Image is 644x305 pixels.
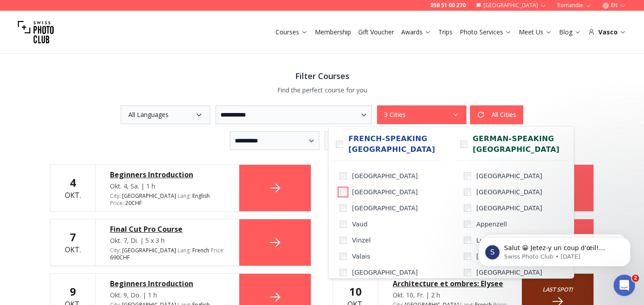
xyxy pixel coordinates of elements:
[311,26,355,38] button: Membership
[352,220,368,229] span: Vaud
[470,105,523,124] button: All Cities
[476,204,542,213] span: [GEOGRAPHIC_DATA]
[355,26,398,38] button: Gift Voucher
[352,188,418,196] span: [GEOGRAPHIC_DATA]
[460,28,512,37] a: Photo Services
[211,247,225,254] span: Price :
[438,28,453,37] a: Trips
[315,28,351,37] a: Membership
[110,236,225,245] div: Okt. 7, Di. | 5 x 3 h
[464,237,471,244] input: Lucerne
[464,253,471,260] input: [GEOGRAPHIC_DATA]
[555,26,585,38] button: Blog
[275,28,308,37] a: Courses
[559,28,581,37] a: Blog
[110,278,225,289] a: Beginners Introduction
[377,105,466,124] button: 3 Cities
[339,253,347,260] input: Valais
[352,268,418,277] span: [GEOGRAPHIC_DATA]
[192,192,210,200] span: English
[110,182,225,191] div: Okt. 4, Sa. | 1 h
[464,172,471,180] input: [GEOGRAPHIC_DATA]
[110,224,225,234] a: Final Cut Pro Course
[110,169,225,180] a: Beginners Introduction
[358,28,394,37] a: Gift Voucher
[476,188,542,196] span: [GEOGRAPHIC_DATA]
[349,284,362,299] b: 10
[110,247,225,261] div: [GEOGRAPHIC_DATA] 690 CHF
[435,26,456,38] button: Trips
[401,28,431,37] a: Awards
[336,141,343,148] input: French-speaking [GEOGRAPHIC_DATA]
[542,285,573,294] small: Last spot!
[465,218,644,281] iframe: Intercom notifications message
[178,192,191,200] span: Lang :
[110,199,124,207] span: Price :
[348,134,442,155] span: French-speaking [GEOGRAPHIC_DATA]
[50,70,594,82] h3: Filter Courses
[515,26,555,38] button: Meet Us
[464,269,471,276] input: [GEOGRAPHIC_DATA]
[632,275,639,282] span: 2
[65,175,81,201] div: Okt.
[464,205,471,212] input: [GEOGRAPHIC_DATA]
[464,188,471,196] input: [GEOGRAPHIC_DATA]
[70,284,76,299] b: 9
[519,28,552,37] a: Meet Us
[339,269,347,276] input: [GEOGRAPHIC_DATA]
[393,291,507,300] div: Okt. 10, Fr. | 2 h
[352,252,370,261] span: Valais
[398,26,435,38] button: Awards
[339,188,347,196] input: [GEOGRAPHIC_DATA]
[70,175,76,190] b: 4
[110,291,225,300] div: Okt. 9, Do. | 1 h
[272,26,311,38] button: Courses
[110,192,121,200] span: City :
[18,14,54,50] img: Swiss photo club
[339,237,347,244] input: Vinzel
[110,247,121,254] span: City :
[110,192,225,207] div: [GEOGRAPHIC_DATA] 20 CHF
[460,141,467,148] input: German-speaking [GEOGRAPHIC_DATA]
[430,2,466,9] a: 058 51 00 270
[178,247,191,254] span: Lang :
[393,278,507,289] a: Architecture et ombres: Elysee
[352,171,418,180] span: [GEOGRAPHIC_DATA]
[456,26,515,38] button: Photo Services
[614,275,635,296] iframe: Intercom live chat
[588,28,626,37] div: Vasco
[339,221,347,228] input: Vaud
[328,126,574,279] div: 3 Cities
[121,105,210,124] button: All Languages
[70,230,76,244] b: 7
[352,204,418,213] span: [GEOGRAPHIC_DATA]
[464,221,471,228] input: Appenzell
[352,236,371,245] span: Vinzel
[473,134,567,155] span: German-speaking [GEOGRAPHIC_DATA]
[339,172,347,180] input: [GEOGRAPHIC_DATA]
[339,205,347,212] input: [GEOGRAPHIC_DATA]
[50,86,594,95] p: Find the perfect course for you
[65,230,81,255] div: Okt.
[192,247,209,254] span: French
[476,171,542,180] span: [GEOGRAPHIC_DATA]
